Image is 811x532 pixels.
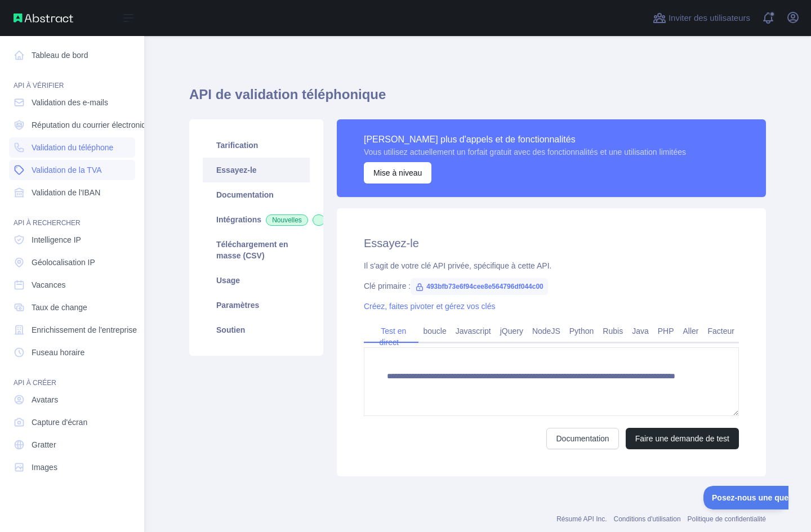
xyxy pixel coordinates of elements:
font: Réputation du courrier électronique [32,120,155,129]
font: Intelligence IP [32,235,81,244]
font: Validation des e-mails [32,98,108,107]
font: Nouvelles [272,216,302,224]
a: Essayez-le [203,158,310,182]
font: API À RECHERCHER [14,219,81,227]
a: Validation du téléphone [9,137,135,158]
font: Tarification [216,141,258,150]
font: Taux de change [32,303,87,312]
font: Capture d'écran [32,418,87,427]
a: Téléchargement en masse (CSV) [203,232,310,268]
font: Clé primaire : [364,281,411,290]
font: API de validation téléphonique [189,87,386,102]
font: Avatars [32,395,58,404]
font: Python [569,327,594,336]
a: Paramètres [203,293,310,318]
a: Fuseau horaire [9,342,135,363]
font: Gratter [32,440,56,449]
a: Résumé API Inc. [556,515,607,523]
font: Faire une demande de test [635,434,729,443]
button: Mise à niveau [364,162,431,184]
iframe: Basculer le support client [703,486,788,509]
font: API À VÉRIFIER [14,82,64,90]
a: Documentation [203,182,310,207]
a: Vacances [9,275,135,295]
a: Tableau de bord [9,45,135,65]
font: PHP [658,327,674,336]
a: Capture d'écran [9,412,135,432]
a: Taux de change [9,297,135,318]
font: Validation de la TVA [32,166,102,175]
font: Rubis [603,327,623,336]
font: Validation du téléphone [32,143,113,152]
font: Javascript [456,327,491,336]
button: Inviter des utilisateurs [650,9,752,27]
font: Enrichissement de l'entreprise [32,325,137,334]
font: Paramètres [216,301,259,310]
a: Gratter [9,435,135,455]
font: NodeJS [532,327,560,336]
a: Images [9,457,135,477]
font: 493bfb73e6f94cee8e564796df044c00 [426,283,543,290]
font: Mise à niveau [373,168,422,177]
font: Inviter des utilisateurs [669,13,750,23]
font: Aller [683,327,699,336]
a: Tarification [203,133,310,158]
font: Test en direct [380,327,407,347]
a: Intelligence IP [9,230,135,250]
font: API À CRÉER [14,379,56,387]
a: Créez, faites pivoter et gérez vos clés [364,302,495,311]
a: Géolocalisation IP [9,252,135,272]
a: Politique de confidentialité [688,515,766,523]
font: Images [32,463,57,472]
a: Enrichissement de l'entreprise [9,320,135,340]
a: Conditions d'utilisation [614,515,681,523]
font: Essayez-le [364,237,419,249]
font: Il s'agit de votre clé API privée, spécifique à cette API. [364,261,551,270]
font: Validation de l'IBAN [32,188,100,197]
font: Tableau de bord [32,51,88,60]
font: Documentation [556,434,609,443]
font: Essayez-le [216,166,257,175]
a: Soutien [203,318,310,342]
font: Fuseau horaire [32,348,84,357]
font: Facteur [708,327,734,336]
a: Usage [203,268,310,293]
a: Documentation [546,428,618,449]
font: Java [632,327,649,336]
font: Posez-nous une question [8,7,104,16]
font: [PERSON_NAME] plus d'appels et de fonctionnalités [364,135,576,144]
a: Validation de la TVA [9,160,135,180]
font: Documentation [216,190,274,199]
a: Validation de l'IBAN [9,182,135,203]
button: Faire une demande de test [626,428,739,449]
a: Avatars [9,390,135,410]
img: API abstraite [14,14,73,23]
a: Validation des e-mails [9,92,135,113]
font: boucle [423,327,446,336]
a: Réputation du courrier électronique [9,115,135,135]
font: Géolocalisation IP [32,258,95,267]
a: IntégrationsNouvelles [203,207,310,232]
font: jQuery [500,327,523,336]
font: Téléchargement en masse (CSV) [216,240,288,260]
font: Usage [216,276,240,285]
font: Vous utilisez actuellement un forfait gratuit avec des fonctionnalités et une utilisation limitées [364,147,686,157]
font: Intégrations [216,215,261,224]
font: Soutien [216,325,245,334]
font: Vacances [32,280,65,289]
